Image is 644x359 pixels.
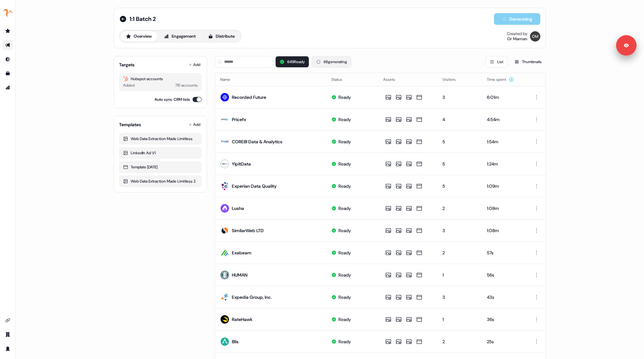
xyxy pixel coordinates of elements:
button: Add [187,60,202,69]
div: Ready [338,94,351,100]
div: 1:08m [487,205,519,212]
div: Experian Data Quality [232,183,277,189]
div: Ready [338,161,351,167]
th: Assets [378,73,437,86]
a: Go to integrations [3,315,13,326]
a: Go to templates [3,68,13,79]
div: Ready [338,205,351,212]
div: 1:09m [487,183,519,189]
div: Ready [338,227,351,234]
div: COREBI Data & Analytics [232,138,282,145]
div: HUMAN [232,272,248,278]
a: Go to Inbound [3,54,13,64]
div: 3 [442,294,477,300]
div: SimilarWeb LTD [232,227,264,234]
div: YipitData [232,161,251,167]
div: Template [DATE] [123,164,198,170]
button: Name [220,74,238,85]
div: 5 [442,161,477,167]
div: 36s [487,316,519,323]
div: Web Data Extraction Made Limitless [123,136,198,142]
div: 2 [442,205,477,212]
div: 1:08m [487,227,519,234]
button: 649Ready [275,56,309,68]
a: Go to team [3,329,13,340]
div: 5 [442,183,477,189]
div: Pricefx [232,116,246,123]
div: Blis [232,338,239,345]
div: Web Data Extraction Made Limitless 2 [123,178,198,184]
div: Recorded Future [232,94,266,100]
div: 25s [487,338,519,345]
button: Overview [120,31,157,42]
button: Engagement [158,31,201,42]
div: 1:54m [487,138,519,145]
button: Add [187,120,202,129]
div: 56s [487,272,519,278]
div: RateHawk [232,316,252,323]
button: 66generating [312,56,351,68]
div: Ready [338,183,351,189]
div: 715 accounts [175,82,198,89]
div: Ready [338,316,351,323]
div: Ready [338,250,351,256]
div: Created by [507,31,527,36]
div: 5 [442,138,477,145]
a: Go to attribution [3,82,13,93]
div: Ready [338,294,351,300]
span: 1:1 Batch 2 [129,15,156,23]
div: Targets [119,61,135,68]
div: Exabeam [232,250,251,256]
button: Time spent [487,74,514,85]
button: Status [331,74,350,85]
div: Hubspot accounts [123,76,198,82]
div: 3 [442,227,477,234]
a: Go to outbound experience [3,40,13,50]
button: List [485,56,507,68]
button: Distribute [203,31,240,42]
div: Templates [119,121,141,128]
div: Or Maman [507,36,527,42]
div: LinkedIn Ad V1 [123,150,198,156]
div: 4:54m [487,116,519,123]
div: 1 [442,316,477,323]
div: Lusha [232,205,244,212]
div: Ready [338,138,351,145]
button: Visitors [442,74,463,85]
div: Ready [338,116,351,123]
div: 4 [442,116,477,123]
div: Added [123,82,135,89]
div: Ready [338,338,351,345]
div: 1:24m [487,161,519,167]
a: Go to profile [3,344,13,354]
div: Ready [338,272,351,278]
div: 1 [442,272,477,278]
div: 43s [487,294,519,300]
div: Expedia Group, Inc. [232,294,272,300]
img: Or [530,31,540,42]
div: 2 [442,338,477,345]
div: 57s [487,250,519,256]
a: Go to prospects [3,26,13,36]
div: 6:01m [487,94,519,100]
label: Auto sync CRM lists [155,96,190,103]
div: 2 [442,250,477,256]
div: 3 [442,94,477,100]
button: Thumbnails [510,56,546,68]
